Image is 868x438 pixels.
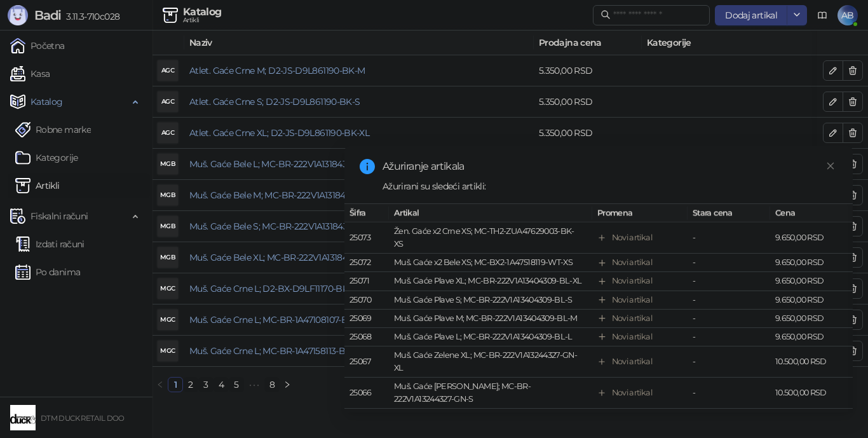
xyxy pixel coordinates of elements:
[389,204,592,222] th: Artikal
[189,158,381,170] a: Muš. Gaće Bele L; MC-BR-222V1A13184305-WT-L
[244,377,264,392] span: •••
[344,254,389,272] td: 25072
[280,377,295,392] button: right
[612,312,652,325] div: Novi artikal
[534,86,642,118] td: 5.350,00 RSD
[189,314,361,325] a: Muš. Gaće Crne L; MC-BR-1A47108107-BK-L
[199,378,213,392] a: 3
[158,247,178,268] div: MGB
[612,355,652,368] div: Novi artikal
[189,65,365,76] a: Atlet. Gaće Crne M; D2-JS-D9L861190-BK-M
[725,10,777,21] span: Dodaj artikal
[534,31,642,55] th: Prodajna cena
[189,221,383,232] a: Muš. Gaće Bele S; MC-BR-222V1A13184305-WT-S
[158,310,178,330] div: MGC
[612,293,652,306] div: Novi artikal
[15,178,31,193] img: Artikli
[10,61,50,86] a: Kasa
[41,414,125,423] small: DTM DUCK RETAIL DOO
[770,204,853,222] th: Cena
[184,305,534,336] td: Muš. Gaće Crne L; MC-BR-1A47108107-BK-L
[612,231,652,244] div: Novi artikal
[265,378,279,392] a: 8
[10,33,65,58] a: Početna
[153,377,168,392] button: left
[184,31,534,55] th: Naziv
[389,291,592,309] td: Muš. Gaće Plave S; MC-BR-222V1A13404309-BL-S
[770,328,853,346] td: 9.650,00 RSD
[189,283,356,294] a: Muš. Gaće Crne L; D2-BX-D9LF11170-BK-L
[688,272,770,291] td: -
[688,310,770,328] td: -
[344,328,389,346] td: 25068
[34,8,61,23] span: Badi
[344,346,389,378] td: 25067
[688,328,770,346] td: -
[61,11,119,22] span: 3.11.3-710c028
[280,377,295,392] li: Sledeća strana
[184,211,534,242] td: Muš. Gaće Bele S; MC-BR-222V1A13184305-WT-S
[688,346,770,378] td: -
[612,387,652,399] div: Novi artikal
[8,5,28,25] img: Logo
[31,203,88,229] span: Fiskalni računi
[770,310,853,328] td: 9.650,00 RSD
[158,341,178,361] div: MGC
[158,278,178,299] div: MGC
[264,377,280,392] li: 8
[198,377,214,392] li: 3
[168,377,183,392] li: 1
[153,377,168,392] li: Prethodna strana
[770,291,853,309] td: 9.650,00 RSD
[824,159,837,173] a: Close
[837,5,858,25] span: AB
[229,377,244,392] li: 5
[688,254,770,272] td: -
[389,310,592,328] td: Muš. Gaće Plave M; MC-BR-222V1A13404309-BL-M
[592,204,688,222] th: Promena
[389,328,592,346] td: Muš. Gaće Plave L; MC-BR-222V1A13404309-BL-L
[189,127,369,139] a: Atlet. Gaće Crne XL; D2-JS-D9L861190-BK-XL
[183,7,222,17] div: Katalog
[184,242,534,273] td: Muš. Gaće Bele XL; MC-BR-222V1A13184305-WT-XL
[184,273,534,305] td: Muš. Gaće Crne L; D2-BX-D9LF11170-BK-L
[189,96,360,107] a: Atlet. Gaće Crne S; D2-JS-D9L861190-BK-S
[812,5,832,25] a: Dokumentacija
[158,185,178,205] div: MGB
[229,378,243,392] a: 5
[158,216,178,236] div: MGB
[15,259,80,285] a: Po danima
[715,5,787,25] button: Dodaj artikal
[770,254,853,272] td: 9.650,00 RSD
[344,222,389,254] td: 25073
[184,378,198,392] a: 2
[688,291,770,309] td: -
[15,173,60,198] a: ArtikliArtikli
[826,161,835,170] span: close
[283,381,291,388] span: right
[344,378,389,409] td: 25066
[184,180,534,211] td: Muš. Gaće Bele M; MC-BR-222V1A13184305-WT-M
[189,189,388,201] a: Muš. Gaće Bele M; MC-BR-222V1A13184305-WT-M
[688,378,770,409] td: -
[244,377,264,392] li: Sledećih 5 Strana
[688,204,770,222] th: Stara cena
[770,378,853,409] td: 10.500,00 RSD
[189,252,392,263] a: Muš. Gaće Bele XL; MC-BR-222V1A13184305-WT-XL
[15,145,78,170] a: Kategorije
[389,346,592,378] td: Muš. Gaće Zelene XL; MC-BR-222V1A13244327-GN-XL
[184,86,534,118] td: Atlet. Gaće Crne S; D2-JS-D9L861190-BK-S
[168,378,182,392] a: 1
[158,92,178,112] div: AGC
[189,345,358,357] a: Muš. Gaće Crne L; MC-BR-1A47158113-BK-L
[534,118,642,149] td: 5.350,00 RSD
[31,89,63,114] span: Katalog
[612,331,652,343] div: Novi artikal
[214,378,228,392] a: 4
[383,179,837,193] div: Ažurirani su sledeći artikli:
[214,377,229,392] li: 4
[389,222,592,254] td: Žen. Gaće x2 Crne XS; MC-TH2-ZUA47629003-BK-XS
[183,377,198,392] li: 2
[389,254,592,272] td: Muš. Gaće x2 Bele XS; MC-BX2-1A47518119-WT-XS
[158,154,178,174] div: MGB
